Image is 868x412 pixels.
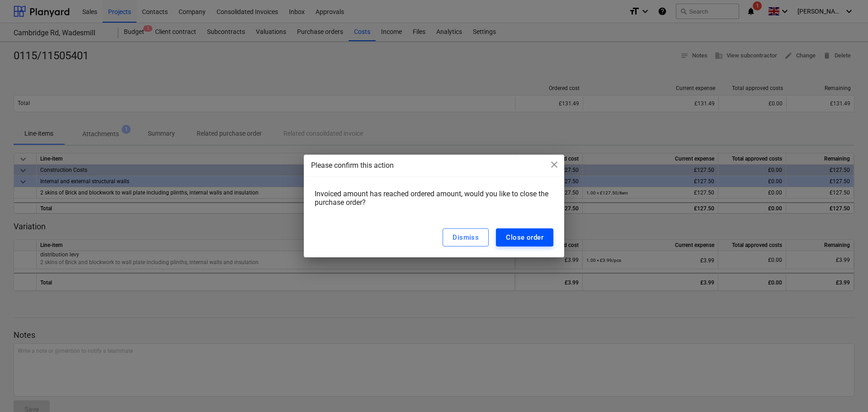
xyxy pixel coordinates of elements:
div: close [549,159,560,173]
span: close [549,159,560,170]
div: Close order [506,232,543,243]
div: Invoiced amount has reached ordered amount, would you like to close the purchase order? [315,189,553,214]
div: Dismiss [453,232,479,243]
iframe: Chat Widget [823,369,868,412]
button: Close order [496,228,553,246]
div: Please confirm this action [311,160,557,171]
button: Dismiss [443,228,489,246]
